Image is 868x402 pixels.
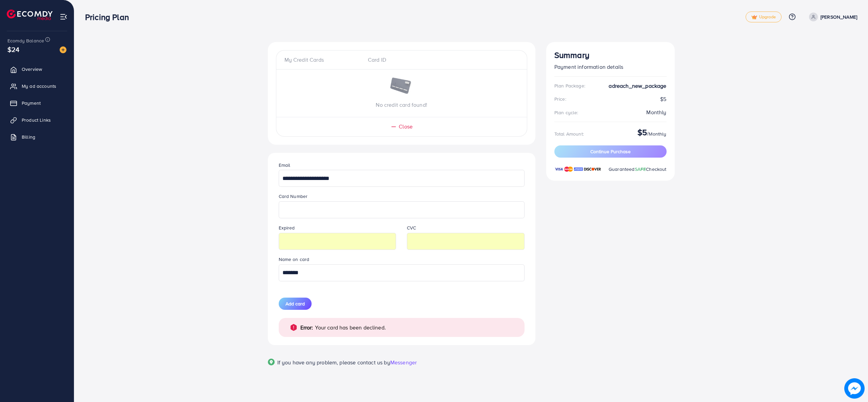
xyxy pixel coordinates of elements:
[554,95,667,103] div: $5
[7,37,44,44] span: Ecomdy Balance
[564,166,573,173] img: brand
[554,145,667,158] button: Continue Purchase
[7,44,19,54] span: $24
[751,15,757,20] img: tick
[22,134,35,140] span: Billing
[844,378,865,399] img: image
[315,323,386,331] p: Your card has been declined.
[279,193,308,200] label: Card Number
[22,83,56,89] span: My ad accounts
[282,202,521,217] iframe: Secure card number input frame
[268,359,275,365] img: Popup guide
[637,127,667,140] div: /
[22,100,41,106] span: Payment
[279,224,295,231] label: Expired
[649,130,666,137] span: Monthly
[279,298,312,310] button: Add card
[5,79,69,93] a: My ad accounts
[806,13,857,21] a: [PERSON_NAME]
[5,130,69,144] a: Billing
[646,108,666,116] div: Monthly
[554,63,667,71] p: Payment information details
[554,82,585,89] div: Plan Package:
[609,166,667,173] span: Guaranteed Checkout
[390,78,413,95] img: image
[554,50,667,60] h3: Summary
[362,56,440,64] div: Card ID
[399,123,413,130] span: Close
[276,101,527,109] p: No credit card found!
[5,62,69,76] a: Overview
[284,56,362,64] div: My Credit Cards
[554,166,563,173] img: brand
[554,130,584,137] div: Total Amount:
[290,323,298,331] img: alert
[574,166,583,173] img: brand
[635,166,646,173] span: SAFE
[279,162,291,168] label: Email
[7,9,53,20] img: logo
[390,359,417,366] span: Messenger
[411,234,521,249] iframe: Secure CVC input frame
[5,113,69,127] a: Product Links
[746,12,782,22] a: tickUpgrade
[277,359,390,366] span: If you have any problem, please contact us by
[279,256,310,263] label: Name on card
[60,13,67,21] img: menu
[60,46,66,53] img: image
[609,82,666,90] strong: adreach_new_package
[751,15,776,20] span: Upgrade
[637,127,647,137] h3: $5
[22,117,51,123] span: Product Links
[282,234,393,249] iframe: Secure expiration date input frame
[584,166,601,173] img: brand
[590,148,631,155] span: Continue Purchase
[5,96,69,110] a: Payment
[285,300,305,307] span: Add card
[300,323,313,331] p: Error:
[554,96,566,102] div: Price:
[821,13,857,21] p: [PERSON_NAME]
[85,12,134,22] h3: Pricing Plan
[22,66,42,73] span: Overview
[407,224,416,231] label: CVC
[554,109,578,116] div: Plan cycle:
